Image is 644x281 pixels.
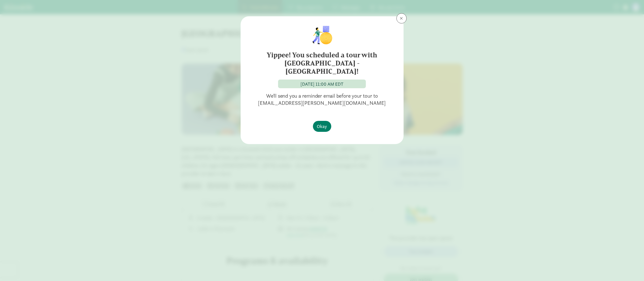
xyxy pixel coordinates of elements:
[313,121,331,132] button: Okay
[309,24,335,45] img: illustration-child1.png
[300,81,344,87] div: [DATE] 11:00 AM EDT
[251,51,393,75] h6: Yippee! You scheduled a tour with [GEOGRAPHIC_DATA] - [GEOGRAPHIC_DATA]!
[249,92,395,107] p: We'll send you a reminder email before your tour to [EMAIL_ADDRESS][PERSON_NAME][DOMAIN_NAME]
[317,123,327,130] span: Okay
